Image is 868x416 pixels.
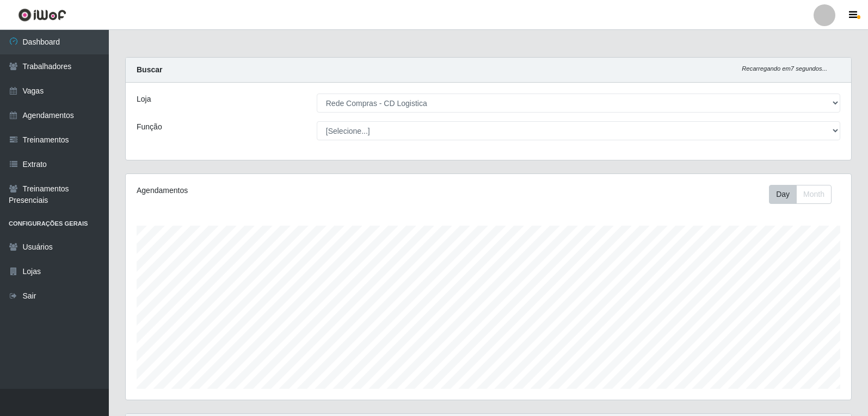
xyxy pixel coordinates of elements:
[137,121,162,133] label: Função
[769,185,832,204] div: First group
[137,94,151,105] label: Loja
[742,65,827,72] i: Recarregando em 7 segundos...
[137,185,420,196] div: Agendamentos
[769,185,797,204] button: Day
[137,65,162,74] strong: Buscar
[769,185,840,204] div: Toolbar with button groups
[18,8,66,22] img: CoreUI Logo
[796,185,832,204] button: Month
